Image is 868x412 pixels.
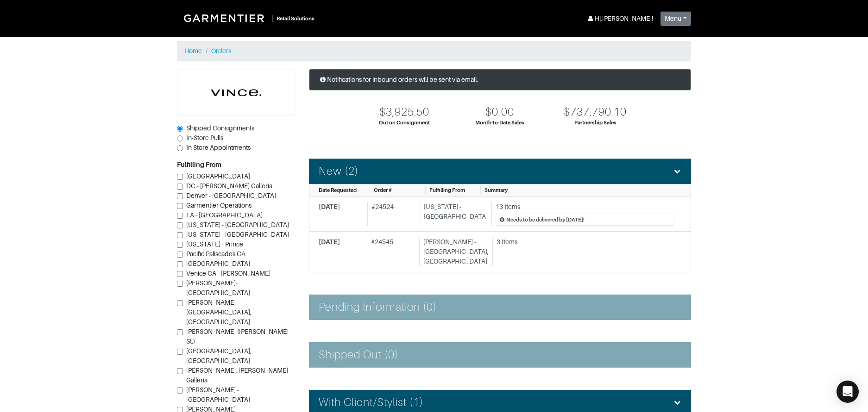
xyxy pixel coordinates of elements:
[177,368,183,374] input: [PERSON_NAME], [PERSON_NAME] Galleria
[309,69,691,91] div: Notifications for inbound orders will be sent via email.
[177,126,183,132] input: Shipped Consignments
[319,165,359,178] h4: New (2)
[319,348,398,362] h4: Shipped Out (0)
[177,271,183,277] input: Venice CA - [PERSON_NAME]
[177,300,183,306] input: [PERSON_NAME] - [GEOGRAPHIC_DATA], [GEOGRAPHIC_DATA]
[186,367,288,384] span: [PERSON_NAME], [PERSON_NAME] Galleria
[177,281,183,287] input: [PERSON_NAME]-[GEOGRAPHIC_DATA]
[319,396,423,409] h4: With Client/Stylist (1)
[497,237,674,247] div: 3 Items
[186,231,289,238] span: [US_STATE] - [GEOGRAPHIC_DATA]
[177,203,183,209] input: Garmentier Operations
[186,279,250,296] span: [PERSON_NAME]-[GEOGRAPHIC_DATA]
[177,7,318,29] a: |Retail Solutions
[837,381,859,403] div: Open Intercom Messenger
[277,16,314,21] small: Retail Solutions
[177,160,221,170] label: Fulfilling From
[177,69,295,116] img: cyAkLTq7csKWtL9WARqkkVaF.png
[586,14,653,24] div: Hi, [PERSON_NAME] !
[186,250,245,258] span: Pacific Paliscades CA
[374,187,392,193] span: Order #
[186,270,270,277] span: Venice CA - [PERSON_NAME]
[179,9,271,27] img: Garmentier
[319,238,340,246] span: [DATE]
[186,240,243,248] span: [US_STATE] - Prince
[177,184,183,190] input: DC - [PERSON_NAME] Galleria
[186,211,263,219] span: LA - [GEOGRAPHIC_DATA]
[496,202,674,212] div: 13 Items
[186,182,272,190] span: DC - [PERSON_NAME] Galleria
[319,301,437,314] h4: Pending Information (0)
[186,134,223,141] span: In-Store Pulls
[177,387,183,394] input: [PERSON_NAME] - [GEOGRAPHIC_DATA]
[177,193,183,199] input: Denver - [GEOGRAPHIC_DATA]
[177,252,183,258] input: Pacific Paliscades CA
[319,203,340,210] span: [DATE]
[186,172,250,180] span: [GEOGRAPHIC_DATA]
[177,174,183,180] input: [GEOGRAPHIC_DATA]
[186,144,251,151] span: In Store Appointments
[177,329,183,335] input: [PERSON_NAME] ([PERSON_NAME] St.)
[367,202,416,226] div: # 24524
[184,47,202,55] a: Home
[177,213,183,219] input: LA - [GEOGRAPHIC_DATA]
[177,349,183,355] input: [GEOGRAPHIC_DATA], [GEOGRAPHIC_DATA]
[319,187,357,193] span: Date Requested
[186,347,252,364] span: [GEOGRAPHIC_DATA], [GEOGRAPHIC_DATA]
[564,105,627,119] div: $737,790.10
[429,187,465,193] span: Fulfilling From
[186,192,276,199] span: Denver - [GEOGRAPHIC_DATA]
[475,119,524,127] div: Month-to-Date Sales
[211,47,231,55] a: Orders
[177,242,183,248] input: [US_STATE] - Prince
[484,187,508,193] span: Summary
[379,119,430,127] div: Out on Consignment
[186,124,254,132] span: Shipped Consignments
[485,105,514,119] div: $0.00
[420,202,488,226] div: [US_STATE] - [GEOGRAPHIC_DATA]
[379,105,429,119] div: $3,925.50
[177,145,183,151] input: In Store Appointments
[186,221,289,228] span: [US_STATE] - [GEOGRAPHIC_DATA]
[419,237,489,266] div: [PERSON_NAME] - [GEOGRAPHIC_DATA], [GEOGRAPHIC_DATA]
[177,261,183,267] input: [GEOGRAPHIC_DATA]
[186,260,250,267] span: [GEOGRAPHIC_DATA]
[367,237,415,266] div: # 24545
[660,12,691,26] button: Menu
[506,216,585,224] div: Needs to be delivered by [DATE]!
[177,135,183,141] input: In-Store Pulls
[574,119,616,127] div: Partnership Sales
[186,328,289,345] span: [PERSON_NAME] ([PERSON_NAME] St.)
[177,41,691,61] nav: breadcrumb
[271,13,273,23] div: |
[186,202,252,209] span: Garmentier Operations
[186,386,250,403] span: [PERSON_NAME] - [GEOGRAPHIC_DATA]
[177,232,183,238] input: [US_STATE] - [GEOGRAPHIC_DATA]
[186,299,252,326] span: [PERSON_NAME] - [GEOGRAPHIC_DATA], [GEOGRAPHIC_DATA]
[177,222,183,228] input: [US_STATE] - [GEOGRAPHIC_DATA]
